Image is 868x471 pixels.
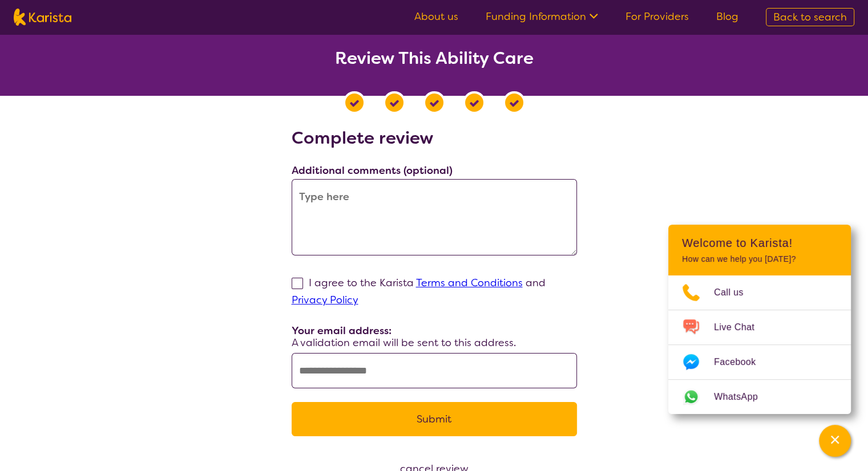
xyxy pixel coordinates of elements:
[414,10,458,23] a: About us
[625,10,689,23] a: For Providers
[668,275,851,414] ul: Choose channel
[668,225,851,414] div: Channel Menu
[766,8,854,26] a: Back to search
[416,276,523,290] a: Terms and Conditions
[714,284,757,301] span: Call us
[14,48,854,68] h2: Review This Ability Care
[682,236,837,250] h2: Welcome to Karista!
[682,254,837,264] p: How can we help you [DATE]?
[292,402,577,436] button: Submit
[716,10,738,23] a: Blog
[292,164,453,177] label: Additional comments (optional)
[773,10,847,24] span: Back to search
[292,276,546,307] label: I agree to the Karista and
[714,388,772,405] span: WhatsApp
[714,354,769,371] span: Facebook
[486,10,598,23] a: Funding Information
[292,336,577,350] p: A validation email will be sent to this address.
[14,9,71,26] img: Karista logo
[714,319,768,336] span: Live Chat
[292,128,577,148] h2: Complete review
[668,380,851,414] a: Web link opens in a new tab.
[292,324,391,338] label: Your email address:
[292,293,358,307] a: Privacy Policy
[819,425,851,457] button: Channel Menu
